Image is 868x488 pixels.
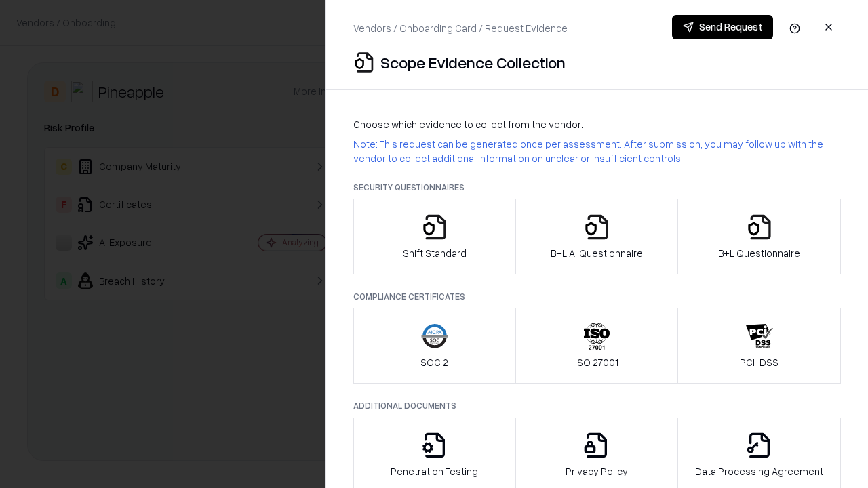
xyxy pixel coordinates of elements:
p: ISO 27001 [575,355,618,369]
p: Data Processing Agreement [695,464,823,479]
button: Shift Standard [353,199,516,274]
button: ISO 27001 [515,308,679,384]
p: Vendors / Onboarding Card / Request Evidence [353,21,568,35]
p: Privacy Policy [566,464,628,479]
button: B+L AI Questionnaire [515,199,679,274]
p: Additional Documents [353,400,841,411]
p: Choose which evidence to collect from the vendor: [353,117,841,131]
p: B+L AI Questionnaire [551,246,643,260]
button: SOC 2 [353,308,516,384]
p: Security Questionnaires [353,182,841,193]
button: B+L Questionnaire [677,199,841,274]
p: Shift Standard [403,246,467,260]
p: Compliance Certificates [353,291,841,302]
p: SOC 2 [420,355,448,369]
p: Scope Evidence Collection [380,52,566,73]
p: Penetration Testing [391,464,478,479]
button: PCI-DSS [677,308,841,384]
p: B+L Questionnaire [718,246,800,260]
button: Send Request [672,15,773,39]
p: Note: This request can be generated once per assessment. After submission, you may follow up with... [353,137,841,165]
p: PCI-DSS [740,355,778,369]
